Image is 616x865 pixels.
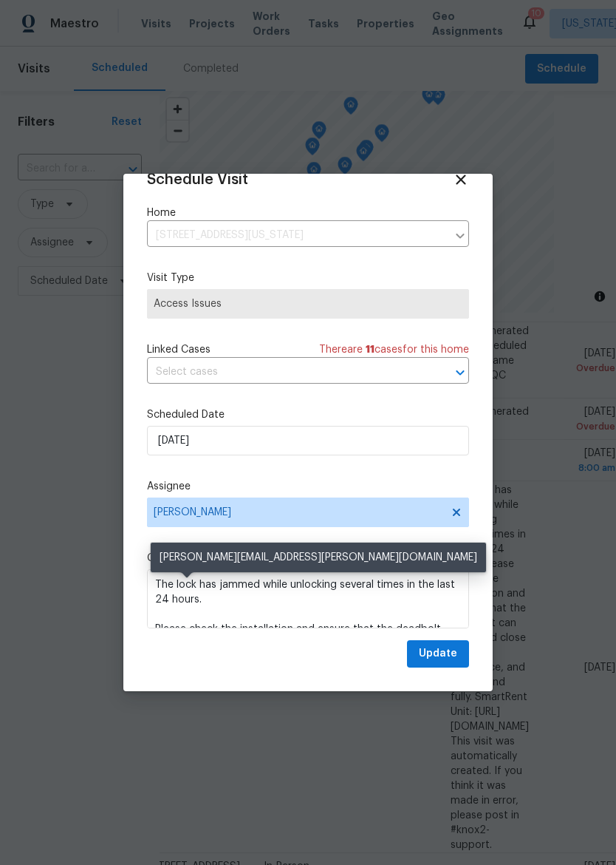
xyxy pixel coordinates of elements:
label: Assignee [147,479,469,494]
button: Update [407,640,469,668]
span: Access Issues [154,296,462,311]
input: Select cases [147,361,428,384]
span: Close [453,172,469,188]
span: There are case s for this home [319,342,469,357]
span: Linked Cases [147,342,211,357]
label: Visit Type [147,271,469,285]
span: [PERSON_NAME] [154,506,443,518]
input: M/D/YYYY [147,426,469,455]
span: Update [419,645,457,663]
label: Comments [147,551,469,566]
span: 11 [366,345,374,355]
button: Open [450,362,470,383]
label: Scheduled Date [147,407,469,422]
textarea: The lock has jammed while unlocking several times in the last 24 hours. Please check the installa... [147,569,469,628]
input: Enter in an address [147,224,447,247]
label: Home [147,206,469,220]
div: [PERSON_NAME][EMAIL_ADDRESS][PERSON_NAME][DOMAIN_NAME] [151,543,486,572]
span: Schedule Visit [147,172,248,187]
